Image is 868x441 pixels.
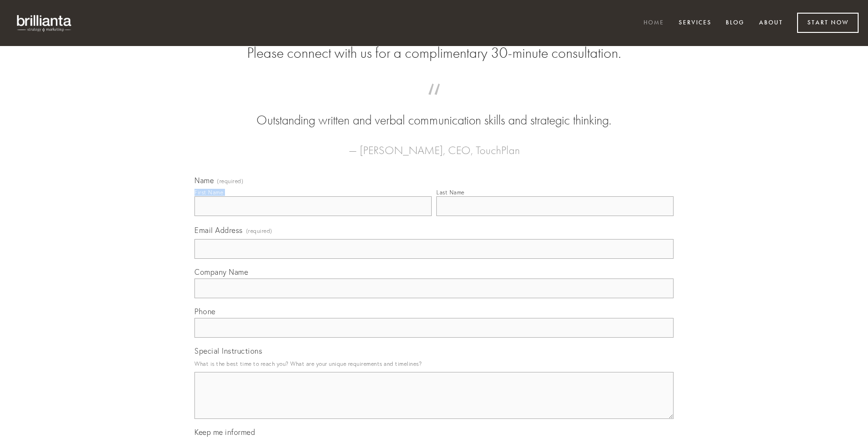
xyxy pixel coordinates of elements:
[194,176,214,185] span: Name
[194,267,248,277] span: Company Name
[194,427,255,437] span: Keep me informed
[217,178,243,184] span: (required)
[246,224,272,237] span: (required)
[194,357,674,370] p: What is the best time to reach you? What are your unique requirements and timelines?
[209,93,659,111] span: “
[209,130,659,160] figcaption: — [PERSON_NAME], CEO, TouchPlan
[720,15,751,31] a: Blog
[194,189,223,196] div: First Name
[194,307,216,316] span: Phone
[9,9,80,37] img: brillianta - research, strategy, marketing
[797,13,859,33] a: Start Now
[753,15,789,31] a: About
[637,15,670,31] a: Home
[194,346,262,356] span: Special Instructions
[194,44,674,62] h2: Please connect with us for a complimentary 30-minute consultation.
[194,225,243,235] span: Email Address
[436,189,465,196] div: Last Name
[209,93,659,130] blockquote: Outstanding written and verbal communication skills and strategic thinking.
[673,15,718,31] a: Services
